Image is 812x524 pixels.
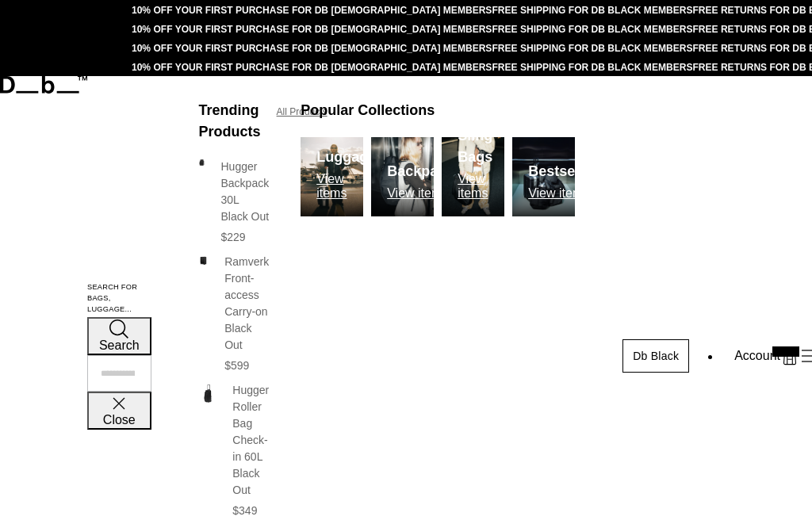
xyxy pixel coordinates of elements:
[492,24,692,35] a: FREE SHIPPING FOR DB BLACK MEMBERS
[442,137,504,216] a: Db Sling Bags View items
[528,161,604,182] h3: Bestsellers
[199,159,270,246] a: Hugger Backpack 30L Black Out Hugger Backpack 30L Black Out $229
[87,317,151,355] button: Search
[103,413,136,426] span: Close
[99,338,140,352] span: Search
[87,392,151,430] button: Close
[132,5,492,16] a: 10% OFF YOUR FIRST PURCHASE FOR DB [DEMOGRAPHIC_DATA] MEMBERS
[371,137,434,216] img: Db
[721,346,780,365] a: Account
[132,62,492,73] a: 10% OFF YOUR FIRST PURCHASE FOR DB [DEMOGRAPHIC_DATA] MEMBERS
[199,382,270,519] a: Hugger Roller Bag Check-in 60L Black Out Hugger Roller Bag Check-in 60L Black Out $349
[87,282,151,316] label: Search for Bags, Luggage...
[387,186,462,201] p: View items
[232,504,257,517] span: $349
[199,254,270,374] a: Ramverk Front-access Carry-on Black Out Ramverk Front-access Carry-on Black Out $599
[387,161,462,182] h3: Backpacks
[224,359,249,372] span: $599
[301,137,363,216] a: Db Luggage View items
[199,382,217,405] img: Hugger Roller Bag Check-in 60L Black Out
[232,382,269,499] h3: Hugger Roller Bag Check-in 60L Black Out
[199,100,261,143] h3: Trending Products
[512,137,575,216] a: Db Bestsellers View items
[132,43,492,54] a: 10% OFF YOUR FIRST PURCHASE FOR DB [DEMOGRAPHIC_DATA] MEMBERS
[301,137,363,216] img: Db
[528,186,604,201] p: View items
[224,254,269,354] h3: Ramverk Front-access Carry-on Black Out
[492,43,692,54] a: FREE SHIPPING FOR DB BLACK MEMBERS
[492,62,692,73] a: FREE SHIPPING FOR DB BLACK MEMBERS
[492,5,692,16] a: FREE SHIPPING FOR DB BLACK MEMBERS
[277,105,327,119] a: All Products
[199,159,205,166] img: Hugger Backpack 30L Black Out
[734,346,780,365] span: Account
[371,137,434,216] a: Db Backpacks View items
[512,137,575,216] img: Db
[221,159,270,225] h3: Hugger Backpack 30L Black Out
[132,24,492,35] a: 10% OFF YOUR FIRST PURCHASE FOR DB [DEMOGRAPHIC_DATA] MEMBERS
[622,339,689,373] a: Db Black
[221,231,246,243] span: $229
[301,100,435,121] h3: Popular Collections
[199,254,209,266] img: Ramverk Front-access Carry-on Black Out
[316,147,376,168] h3: Luggage
[316,172,376,201] p: View items
[458,125,504,168] h3: Sling Bags
[458,172,504,201] p: View items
